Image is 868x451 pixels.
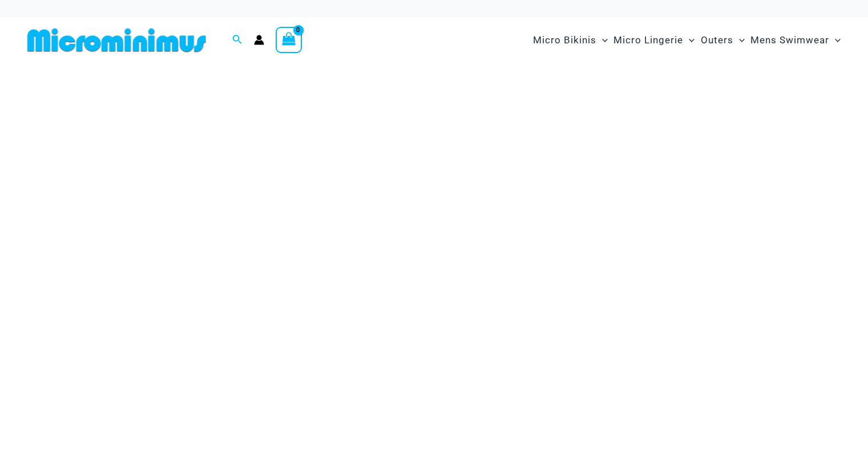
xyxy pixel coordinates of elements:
[750,26,829,55] span: Mens Swimwear
[23,27,211,53] img: MM SHOP LOGO FLAT
[748,23,843,58] a: Mens SwimwearMenu ToggleMenu Toggle
[683,26,695,55] span: Menu Toggle
[733,26,745,55] span: Menu Toggle
[613,26,683,55] span: Micro Lingerie
[528,21,845,59] nav: Site Navigation
[698,23,748,58] a: OutersMenu ToggleMenu Toggle
[254,35,264,45] a: Account icon link
[701,26,733,55] span: Outers
[533,26,596,55] span: Micro Bikinis
[829,26,841,55] span: Menu Toggle
[530,23,611,58] a: Micro BikinisMenu ToggleMenu Toggle
[232,33,243,47] a: Search icon link
[611,23,697,58] a: Micro LingerieMenu ToggleMenu Toggle
[276,27,302,53] a: View Shopping Cart, empty
[596,26,608,55] span: Menu Toggle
